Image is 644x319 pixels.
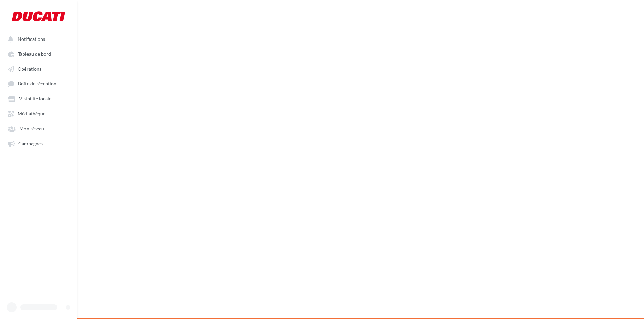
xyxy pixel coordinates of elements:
a: Médiathèque [4,107,73,119]
a: Campagnes [4,137,73,149]
button: Notifications [4,33,70,45]
a: Mon réseau [4,122,73,134]
span: Boîte de réception [18,81,56,87]
span: Notifications [18,36,45,42]
span: Visibilité locale [19,96,51,102]
span: Mon réseau [19,126,44,132]
a: Opérations [4,63,73,75]
span: Opérations [18,66,41,72]
a: Boîte de réception [4,77,73,90]
span: Campagnes [18,141,43,146]
a: Visibilité locale [4,92,73,104]
span: Tableau de bord [18,51,51,57]
span: Médiathèque [18,111,45,116]
a: Tableau de bord [4,48,73,60]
